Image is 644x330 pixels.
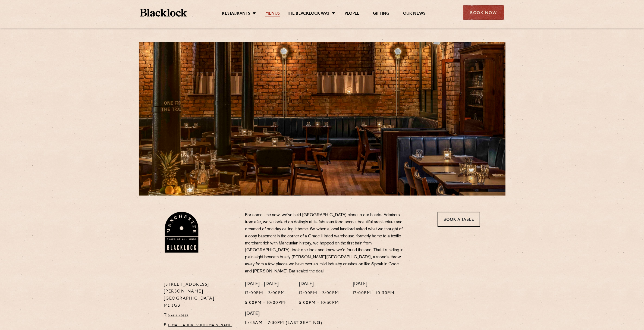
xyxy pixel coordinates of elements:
[245,212,405,275] p: For some time now, we’ve held [GEOGRAPHIC_DATA] close to our hearts. Admirers from afar, we’ve lo...
[164,312,237,319] p: T:
[299,300,339,307] p: 5:00pm - 10:30pm
[245,320,322,327] p: 11:45am - 7:30pm (Last Seating)
[403,11,426,17] a: Our News
[353,281,395,287] h4: [DATE]
[245,281,285,287] h4: [DATE] - [DATE]
[463,5,504,20] div: Book Now
[299,281,339,287] h4: [DATE]
[438,212,480,227] a: Book a Table
[222,11,250,17] a: Restaurants
[353,290,395,297] p: 12:00pm - 10:30pm
[164,322,237,329] p: E:
[345,11,359,17] a: People
[164,212,199,253] img: BL_Manchester_Logo-bleed.png
[299,290,339,297] p: 12:00pm - 3:00pm
[168,314,189,317] a: 0161 4140225
[245,300,285,307] p: 5:00pm - 10:00pm
[245,311,322,317] h4: [DATE]
[140,9,187,17] img: BL_Textured_Logo-footer-cropped.svg
[168,324,233,327] a: [EMAIL_ADDRESS][DOMAIN_NAME]
[164,281,237,310] p: [STREET_ADDRESS][PERSON_NAME] [GEOGRAPHIC_DATA] M2 5GB
[265,11,280,17] a: Menus
[245,290,285,297] p: 12:00pm - 3:00pm
[287,11,330,17] a: The Blacklock Way
[373,11,389,17] a: Gifting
